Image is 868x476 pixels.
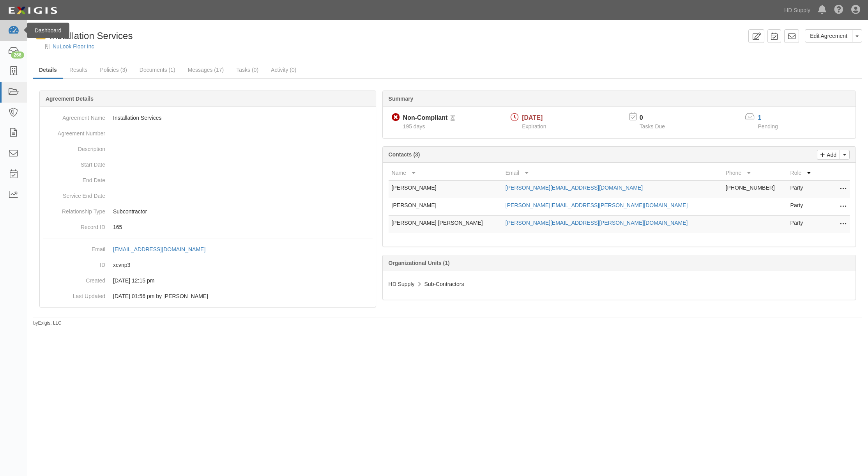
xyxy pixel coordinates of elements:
span: Pending [758,123,778,130]
th: Phone [723,166,787,180]
td: Party [787,198,819,216]
img: logo-5460c22ac91f19d4615b14bd174203de0afe785f0fc80cf4dbbc73dc1793850b.png [6,4,60,18]
small: by [33,320,62,327]
span: HD Supply [389,281,415,287]
dt: Created [43,273,105,284]
a: [PERSON_NAME][EMAIL_ADDRESS][PERSON_NAME][DOMAIN_NAME] [506,220,688,226]
a: Add [817,150,840,160]
th: Name [389,166,502,180]
i: Help Center - Complianz [834,5,843,15]
a: Exigis, LLC [38,320,62,326]
dt: End Date [43,172,105,184]
td: [PERSON_NAME] [PERSON_NAME] [389,216,502,233]
dt: ID [43,257,105,269]
td: [PERSON_NAME] [389,180,502,198]
a: 1 [758,114,761,121]
i: Pending Review [451,115,455,121]
dt: Description [43,141,105,153]
a: [EMAIL_ADDRESS][DOMAIN_NAME] [113,246,214,252]
span: [DATE] [522,114,543,121]
p: 0 [640,114,675,123]
i: In Default since 03/22/2025 [36,32,46,40]
b: Summary [389,96,414,102]
a: Edit Agreement [805,29,852,43]
th: Role [787,166,819,180]
span: Tasks Due [640,123,665,130]
td: [PHONE_NUMBER] [723,180,787,198]
div: 266 [11,52,24,59]
dd: Installation Services [43,110,373,126]
th: Email [502,166,723,180]
div: [EMAIL_ADDRESS][DOMAIN_NAME] [113,245,205,253]
dt: Agreement Name [43,110,105,122]
a: NuLook Floor Inc [53,43,94,50]
b: Agreement Details [46,96,94,102]
p: 165 [113,223,373,231]
span: Sub-Contractors [424,281,464,287]
dt: Start Date [43,157,105,169]
a: Documents (1) [134,62,181,78]
b: Organizational Units (1) [389,260,450,266]
span: Installation Services [49,30,133,41]
div: Dashboard [27,23,69,38]
dd: Subcontractor [43,204,373,219]
a: Details [33,62,63,79]
span: Expiration [522,123,546,130]
dt: Agreement Number [43,126,105,137]
a: [PERSON_NAME][EMAIL_ADDRESS][DOMAIN_NAME] [506,185,643,191]
b: Contacts (3) [389,151,420,158]
span: Since 03/01/2025 [403,123,425,130]
a: Messages (17) [182,62,230,78]
td: Party [787,180,819,198]
dd: xcvnp3 [43,257,373,273]
a: Policies (3) [94,62,133,78]
dt: Record ID [43,219,105,231]
a: Results [64,62,94,78]
a: HD Supply [780,2,814,18]
dd: [DATE] 12:15 pm [43,273,373,288]
dd: [DATE] 01:56 pm by [PERSON_NAME] [43,288,373,304]
dt: Email [43,242,105,253]
a: [PERSON_NAME][EMAIL_ADDRESS][PERSON_NAME][DOMAIN_NAME] [506,202,688,208]
p: Add [825,150,836,159]
td: [PERSON_NAME] [389,198,502,216]
i: Non-Compliant [392,114,400,122]
dt: Relationship Type [43,204,105,215]
dt: Last Updated [43,288,105,300]
a: Tasks (0) [230,62,264,78]
dt: Service End Date [43,188,105,200]
div: Non-Compliant [403,114,448,123]
td: Party [787,216,819,233]
a: Activity (0) [265,62,302,78]
div: Installation Services [33,29,133,43]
